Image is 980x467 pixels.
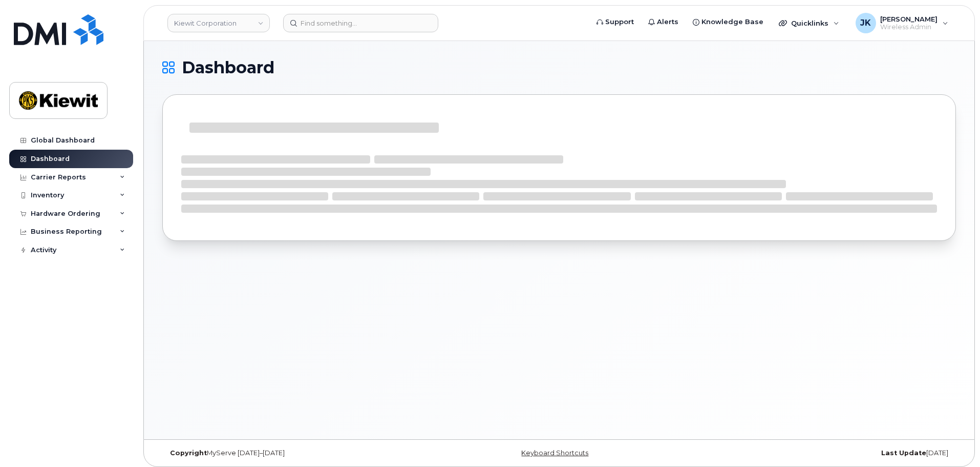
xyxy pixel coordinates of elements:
[162,449,427,457] div: MyServe [DATE]–[DATE]
[521,449,588,457] a: Keyboard Shortcuts
[881,449,926,457] strong: Last Update
[691,449,956,457] div: [DATE]
[170,449,207,457] strong: Copyright
[182,60,274,75] span: Dashboard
